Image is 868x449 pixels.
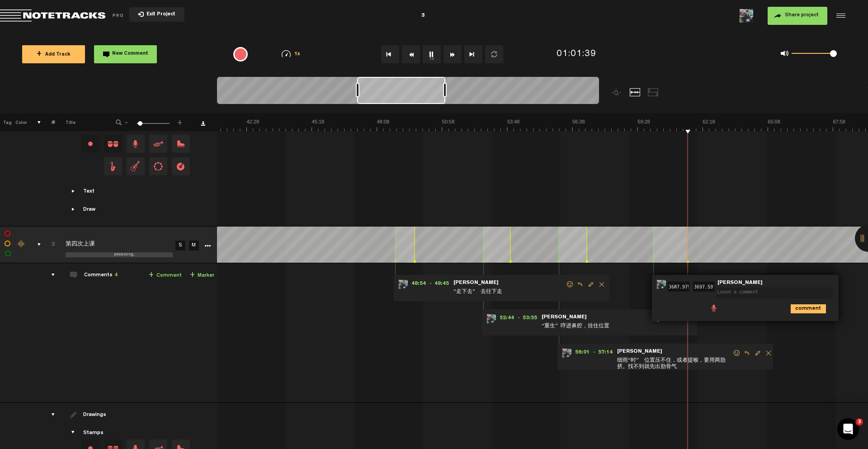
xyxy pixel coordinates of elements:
[149,272,154,279] span: +
[752,350,763,356] span: Edit comment
[487,314,496,323] img: ACg8ocLDQpwTEqEUlOyuZE55O7a_3iEph20LWw3bD2LAi9cxZt47cMrR=s96-c
[768,7,827,25] button: Share project
[70,429,77,436] span: Showcase stamps
[496,314,518,323] span: 52:44
[421,5,425,27] div: 3
[837,418,859,440] iframe: Intercom live chat
[41,113,55,131] th: #
[70,206,77,213] span: Showcase draw menu
[127,135,145,153] span: Drag and drop a stamp
[66,241,183,250] div: Click to edit the title
[268,50,314,58] div: 1x
[172,157,190,175] span: Drag and drop a stamp
[593,349,616,358] span: - 57:14
[149,157,167,175] span: Drag and drop a stamp
[423,45,441,63] button: 1x
[763,350,774,356] span: Delete comment
[562,349,571,358] img: ACg8ocLDQpwTEqEUlOyuZE55O7a_3iEph20LWw3bD2LAi9cxZt47cMrR=s96-c
[27,227,41,263] td: comments, stamps & drawings
[123,118,130,124] span: -
[42,410,57,419] div: drawings
[41,227,55,263] td: Click to change the order number 2
[203,241,212,249] a: More
[28,240,42,249] div: comments, stamps & drawings
[14,113,27,131] th: Color
[83,188,94,196] div: Text
[785,13,819,18] span: Share project
[114,273,118,278] span: 4
[175,241,185,250] a: S
[585,281,596,288] span: Edit comment
[201,121,205,126] a: Download comments
[856,418,863,425] span: 3
[83,430,104,437] div: Stamps
[37,51,42,58] span: +
[41,263,55,403] td: comments
[541,321,654,331] span: “重生” 哼进鼻腔，挂住位置
[399,280,408,289] img: ACg8ocLDQpwTEqEUlOyuZE55O7a_3iEph20LWw3bD2LAi9cxZt47cMrR=s96-c
[14,227,27,263] td: Change the color of the waveform
[94,45,157,63] button: New Comment
[81,135,99,153] div: Change stamp color.To change the color of an existing stamp, select the stamp on the right and th...
[596,281,607,288] span: Delete comment
[104,135,122,153] span: Drag and drop a stamp
[84,272,118,279] div: Comments
[22,45,85,63] button: +Add Track
[616,349,663,355] span: [PERSON_NAME]
[429,280,453,289] span: - 49:45
[453,287,566,297] span: “走下去” 去往下走
[176,118,184,124] span: +
[104,157,122,175] span: Drag and drop a stamp
[233,47,248,61] div: {{ tooltip_message }}
[172,135,190,153] span: Drag and drop a stamp
[741,350,752,356] span: Reply to comment
[42,241,57,249] div: Click to change the order number
[144,12,175,17] span: Exit Project
[42,270,57,279] div: comments
[791,304,798,312] span: comment
[83,206,95,214] div: Draw
[282,50,291,57] img: speedometer.svg
[112,52,148,57] span: New Comment
[282,5,564,27] div: 3
[402,45,420,63] button: Rewind
[657,280,666,289] img: ACg8ocLDQpwTEqEUlOyuZE55O7a_3iEph20LWw3bD2LAi9cxZt47cMrR=s96-c
[55,227,173,263] td: Click to edit the title processing... 第四次上课
[149,135,167,153] span: Drag and drop a stamp
[149,270,182,281] a: Comment
[443,45,462,63] button: Fast Forward
[15,240,28,248] div: Change the color of the waveform
[518,314,541,323] span: - 53:55
[453,280,500,286] span: [PERSON_NAME]
[541,314,588,321] span: [PERSON_NAME]
[575,281,585,288] span: Reply to comment
[55,113,104,131] th: Title
[557,48,596,61] div: 01:01:39
[464,45,482,63] button: Go to end
[381,45,399,63] button: Go to beginning
[83,411,108,419] div: Drawings
[791,304,826,313] i: comment
[571,349,593,358] span: 56:01
[127,157,145,175] span: Drag and drop a stamp
[740,9,753,23] img: ACg8ocLDQpwTEqEUlOyuZE55O7a_3iEph20LWw3bD2LAi9cxZt47cMrR=s96-c
[70,188,77,195] span: Showcase text
[114,253,135,257] span: processing...
[37,52,71,57] span: Add Track
[294,52,301,57] span: 1x
[485,45,503,63] button: Loop
[717,280,764,286] span: [PERSON_NAME]
[616,356,732,366] span: 细雨“时” 位置压不住，或者提喉，要用两肋挤。找不到就先出肋骨气
[189,241,199,250] a: M
[129,7,184,22] button: Exit Project
[408,280,429,289] span: 48:54
[190,272,195,279] span: +
[41,98,55,227] td: drawings
[190,270,214,281] a: Marker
